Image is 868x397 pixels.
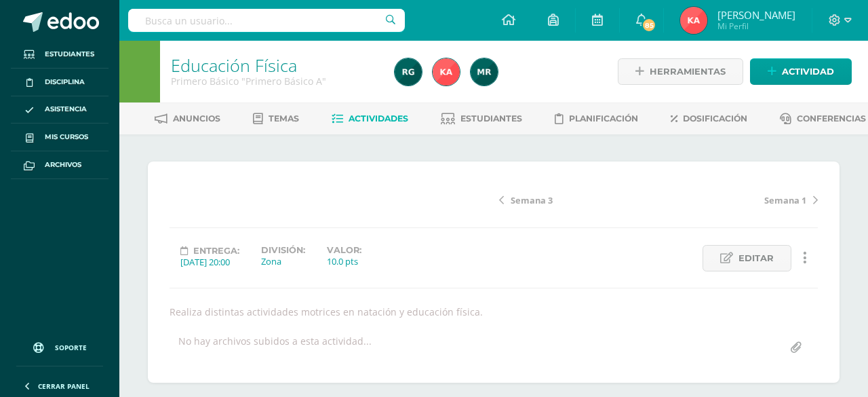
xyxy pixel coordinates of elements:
[738,246,774,271] span: Editar
[797,113,866,124] span: Conferencias
[658,193,818,206] a: Semana 1
[642,18,656,33] span: 85
[327,255,361,267] div: 10.0 pts
[261,245,305,255] label: División:
[460,113,522,124] span: Estudiantes
[511,194,553,206] span: Semana 3
[11,96,108,124] a: Asistencia
[173,113,220,124] span: Anuncios
[433,58,460,86] img: 055b641256edc27d9aba05c5e4c57ff6.png
[180,256,239,268] div: [DATE] 20:00
[45,159,81,170] span: Archivos
[261,255,305,267] div: Zona
[253,108,299,130] a: Temas
[193,246,239,256] span: Entrega:
[45,77,85,88] span: Disciplina
[395,58,422,86] img: e044b199acd34bf570a575bac584e1d1.png
[128,9,405,32] input: Busca un usuario...
[683,113,747,124] span: Dosificación
[178,335,372,361] div: No hay archivos subidos a esta actividad...
[650,59,726,84] span: Herramientas
[780,108,866,130] a: Conferencias
[750,58,852,85] a: Actividad
[327,245,361,255] label: Valor:
[55,343,87,352] span: Soporte
[269,113,299,124] span: Temas
[16,329,103,362] a: Soporte
[671,108,747,130] a: Dosificación
[332,108,408,130] a: Actividades
[45,49,94,60] span: Estudiantes
[680,7,707,34] img: 055b641256edc27d9aba05c5e4c57ff6.png
[38,381,90,391] span: Cerrar panel
[11,41,108,69] a: Estudiantes
[171,56,378,75] h1: Educación Física
[569,113,638,124] span: Planificación
[11,69,108,96] a: Disciplina
[11,151,108,179] a: Archivos
[618,58,743,85] a: Herramientas
[171,54,297,77] a: Educación Física
[471,58,498,86] img: 31cc3966fce4eb9ca4ceb0e9639e6c11.png
[555,108,638,130] a: Planificación
[155,108,220,130] a: Anuncios
[45,132,88,143] span: Mis cursos
[45,104,87,115] span: Asistencia
[764,194,806,206] span: Semana 1
[11,124,108,151] a: Mis cursos
[717,8,795,22] span: [PERSON_NAME]
[164,305,823,318] div: Realiza distintas actividades motrices en natación y educación física.
[782,59,834,84] span: Actividad
[499,193,658,206] a: Semana 3
[349,113,408,124] span: Actividades
[717,20,795,32] span: Mi Perfil
[441,108,522,130] a: Estudiantes
[171,75,378,88] div: Primero Básico 'Primero Básico A'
